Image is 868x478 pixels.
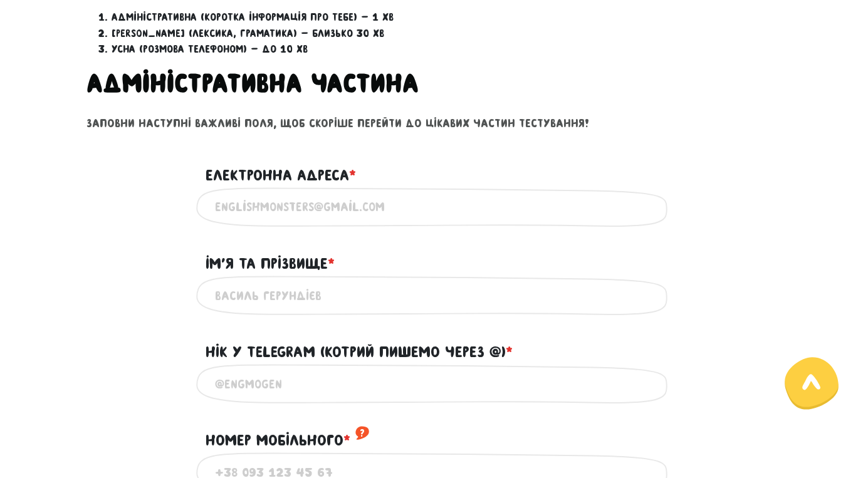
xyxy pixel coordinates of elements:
label: Нік у Telegram (котрий пишемо через @) [206,340,513,364]
p: Заповни наступні важливі поля, щоб скоріше перейти до цікавих частин тестування! [86,114,782,133]
label: Електронна адреса [206,164,356,187]
li: Адміністративна (коротка інформація про тебе) — 1 хв [112,9,782,26]
input: @engmogen [215,370,654,398]
label: Iм'я та прізвище [206,252,335,276]
h2: Адміністративна частина [86,68,782,99]
li: [PERSON_NAME] (лексика, граматика) — близько 30 хв [112,26,782,42]
label: Номер мобільного [206,429,369,452]
sup: ? [355,423,369,443]
input: Василь Герундієв [215,281,654,309]
input: englishmonsters@gmail.com [215,193,654,221]
li: Усна (розмова телефоном) — до 10 хв [112,41,782,58]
